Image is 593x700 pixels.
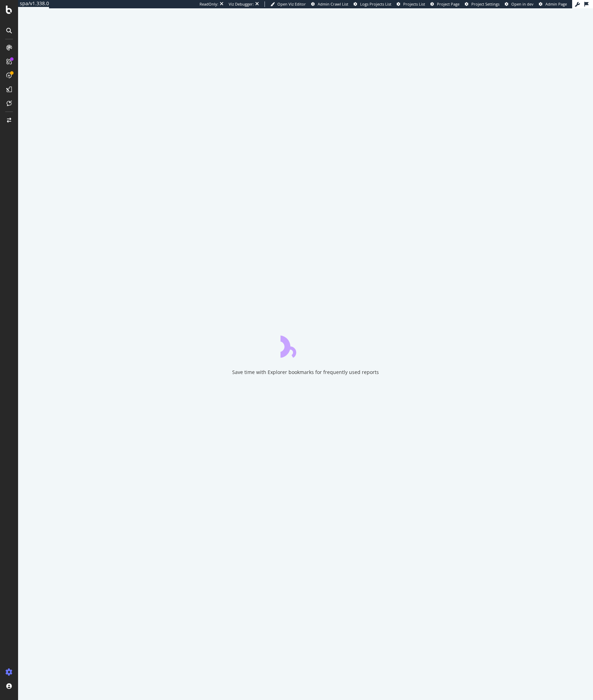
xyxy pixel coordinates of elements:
a: Open in dev [505,1,534,7]
div: Viz Debugger: [229,1,254,7]
a: Project Settings [465,1,499,7]
div: ReadOnly: [200,1,218,7]
span: Project Page [437,1,460,7]
a: Logs Projects List [354,1,391,7]
span: Projects List [403,1,425,7]
div: animation [281,333,331,358]
span: Admin Page [545,1,567,7]
a: Open Viz Editor [270,1,306,7]
span: Logs Projects List [360,1,391,7]
span: Admin Crawl List [318,1,348,7]
a: Admin Crawl List [311,1,348,7]
span: Open Viz Editor [277,1,306,7]
a: Admin Page [539,1,567,7]
a: Projects List [397,1,425,7]
span: Open in dev [511,1,534,7]
span: Project Settings [471,1,499,7]
a: Project Page [430,1,460,7]
div: Save time with Explorer bookmarks for frequently used reports [232,369,379,376]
